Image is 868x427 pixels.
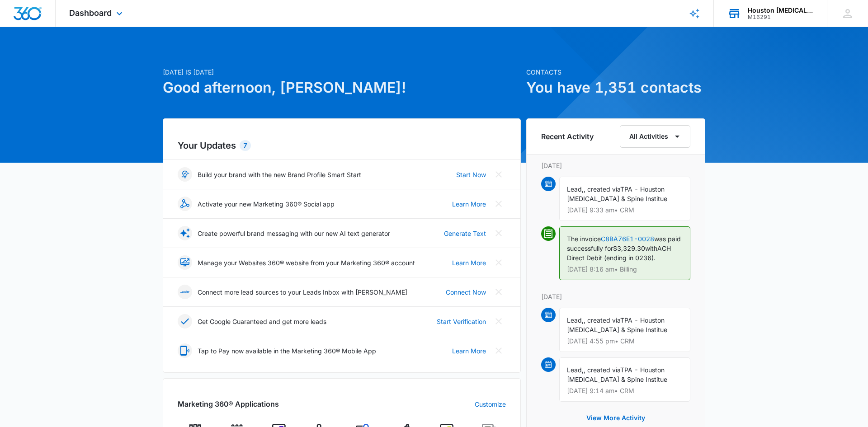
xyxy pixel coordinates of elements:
[69,8,112,18] span: Dashboard
[240,140,251,151] div: 7
[198,170,361,179] p: Build your brand with the new Brand Profile Smart Start
[645,244,657,252] span: with
[541,131,594,142] h6: Recent Activity
[567,316,584,324] span: Lead,
[491,343,506,358] button: Close
[163,67,521,77] p: [DATE] is [DATE]
[198,229,390,238] p: Create powerful brand messaging with our new AI text generator
[541,292,690,301] p: [DATE]
[613,244,645,252] span: $3,329.30
[491,167,506,182] button: Close
[567,185,584,193] span: Lead,
[584,366,620,374] span: , created via
[452,199,486,209] a: Learn More
[475,399,506,409] a: Customize
[567,235,601,243] span: The invoice
[601,235,654,243] a: C8BA76E1-0028
[198,317,326,326] p: Get Google Guaranteed and get more leads
[748,7,814,14] div: account name
[584,185,620,193] span: , created via
[198,199,335,209] p: Activate your new Marketing 360® Social app
[491,285,506,299] button: Close
[456,170,486,179] a: Start Now
[178,139,506,152] h2: Your Updates
[584,316,620,324] span: , created via
[198,346,376,356] p: Tap to Pay now available in the Marketing 360® Mobile App
[163,77,521,99] h1: Good afternoon, [PERSON_NAME]!
[541,161,690,170] p: [DATE]
[567,388,683,394] p: [DATE] 9:14 am • CRM
[491,255,506,270] button: Close
[452,346,486,356] a: Learn More
[178,399,279,409] h2: Marketing 360® Applications
[491,197,506,211] button: Close
[437,317,486,326] a: Start Verification
[452,258,486,267] a: Learn More
[198,287,407,297] p: Connect more lead sources to your Leads Inbox with [PERSON_NAME]
[567,366,584,374] span: Lead,
[446,287,486,297] a: Connect Now
[567,338,683,344] p: [DATE] 4:55 pm • CRM
[620,125,690,148] button: All Activities
[526,77,705,99] h1: You have 1,351 contacts
[567,207,683,213] p: [DATE] 9:33 am • CRM
[444,229,486,238] a: Generate Text
[491,226,506,240] button: Close
[567,266,683,272] p: [DATE] 8:16 am • Billing
[526,67,705,77] p: Contacts
[748,14,814,20] div: account id
[198,258,415,267] p: Manage your Websites 360® website from your Marketing 360® account
[491,314,506,328] button: Close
